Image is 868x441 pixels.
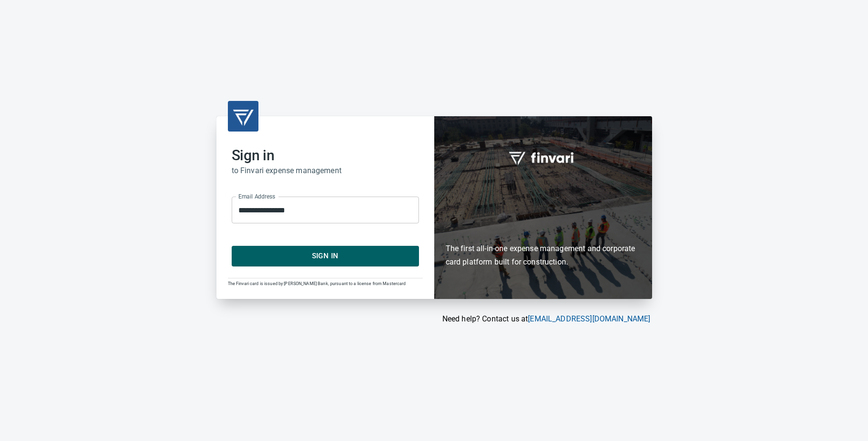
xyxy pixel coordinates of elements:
h6: The first all-in-one expense management and corporate card platform built for construction. [446,187,641,269]
h6: to Finvari expense management [232,164,419,177]
button: Sign In [232,246,419,266]
p: Need help? Contact us at [216,313,651,325]
img: fullword_logo_white.png [507,146,579,168]
h2: Sign in [232,147,419,164]
img: transparent_logo.png [232,105,255,128]
span: Sign In [242,250,408,262]
div: Finvari [434,116,652,298]
a: [EMAIL_ADDRESS][DOMAIN_NAME] [528,314,650,323]
span: The Finvari card is issued by [PERSON_NAME] Bank, pursuant to a license from Mastercard [228,281,406,286]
